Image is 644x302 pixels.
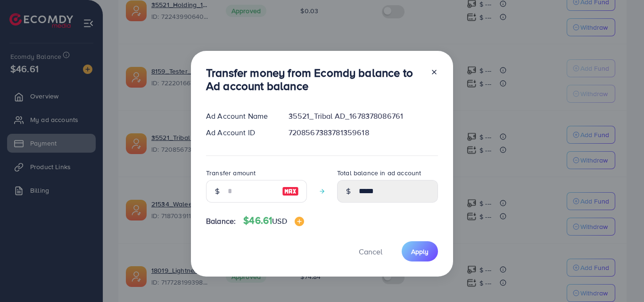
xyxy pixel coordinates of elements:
img: image [282,186,299,197]
span: Apply [411,247,429,256]
div: Ad Account Name [198,111,281,122]
button: Apply [402,241,438,261]
div: 7208567383781359618 [281,127,446,138]
div: 35521_Tribal AD_1678378086761 [281,111,446,122]
div: Ad Account ID [198,127,281,138]
iframe: Chat [604,260,637,295]
label: Total balance in ad account [337,168,421,178]
span: Cancel [359,246,382,257]
button: Cancel [347,241,394,261]
h4: $46.61 [243,215,304,227]
span: USD [272,216,287,226]
label: Transfer amount [206,168,256,178]
span: Balance: [206,216,236,227]
img: image [295,217,304,226]
h3: Transfer money from Ecomdy balance to Ad account balance [206,66,423,93]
